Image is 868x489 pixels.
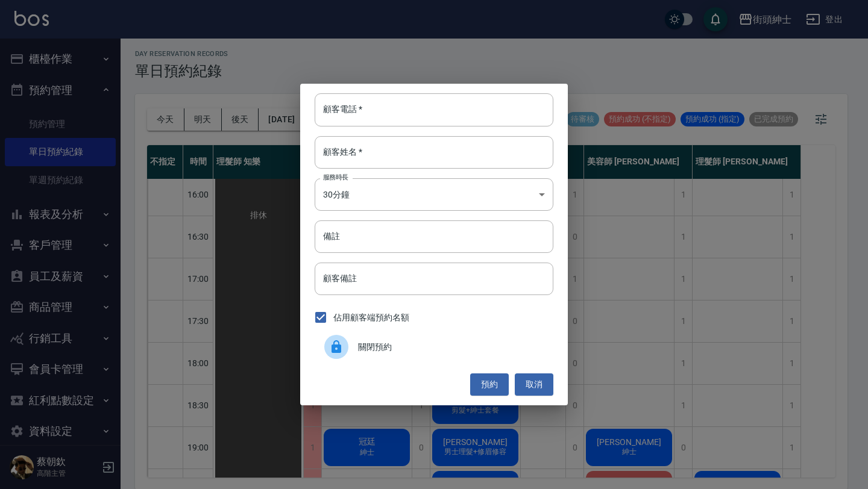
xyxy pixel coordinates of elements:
[358,341,544,354] span: 關閉預約
[323,173,348,182] label: 服務時長
[333,311,409,324] span: 佔用顧客端預約名額
[315,178,553,211] div: 30分鐘
[515,373,553,396] button: 取消
[470,373,509,396] button: 預約
[315,330,553,364] div: 關閉預約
